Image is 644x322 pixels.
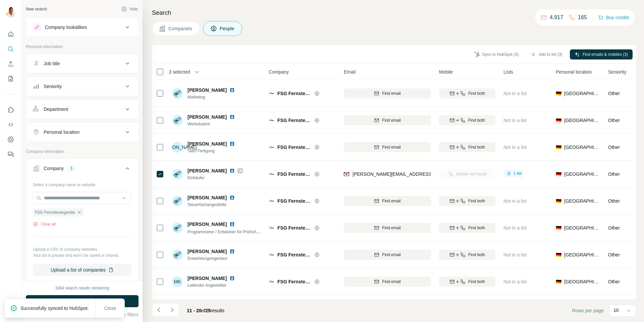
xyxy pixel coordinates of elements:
img: LinkedIn logo [229,249,235,254]
img: Avatar [172,169,183,179]
span: Other [608,225,620,231]
button: Department [26,101,138,117]
button: Find email [344,88,431,98]
span: Find email [382,279,400,285]
div: Personal location [44,129,79,135]
img: Logo of FSG Fernsteuergeräte [269,118,274,123]
span: Not in a list [503,118,527,123]
span: [PERSON_NAME] [187,140,227,147]
div: [PERSON_NAME] [172,142,183,153]
img: LinkedIn logo [229,222,235,227]
button: Find email [344,142,431,152]
img: Avatar [172,196,183,206]
img: LinkedIn logo [229,276,235,281]
span: [PERSON_NAME] [187,221,227,228]
span: Find both [468,198,485,204]
p: 10 [613,307,619,314]
span: Marketing [187,94,237,100]
span: Find both [468,252,485,258]
button: Close [100,302,121,314]
span: Find email [382,198,400,204]
span: Leitender Angestellter [187,282,237,288]
img: Logo of FSG Fernsteuergeräte [269,252,274,257]
div: Department [44,106,68,113]
span: 🇩🇪 [556,225,561,231]
span: FSG Fernsteuergeräte [277,144,311,151]
button: Sync to HubSpot (3) [470,49,523,59]
span: Not in a list [503,91,527,96]
button: Find emails & mobiles (3) [570,49,633,59]
span: FSG Fernsteuergeräte [277,117,311,124]
span: 11 - 20 [187,308,202,313]
span: Find both [468,90,485,96]
span: FSG Fernsteuergeräte [277,251,311,258]
button: Upload a list of companies [33,264,131,276]
span: [PERSON_NAME] [187,248,227,255]
span: Find email [382,90,400,96]
span: Find both [468,144,485,150]
div: Select a company name or website [33,179,131,188]
div: New search [26,6,47,12]
span: 🇩🇪 [556,117,561,124]
span: Not in a list [503,252,527,257]
span: [GEOGRAPHIC_DATA] [564,90,600,97]
span: Einkäufer [187,175,243,181]
button: Hide [117,4,143,14]
button: Search [5,43,16,55]
button: Find email [344,223,431,233]
span: [PERSON_NAME] [187,275,227,282]
button: Personal location [26,124,138,140]
span: Other [608,91,620,96]
span: Not in a list [503,279,527,284]
span: 🇩🇪 [556,278,561,285]
p: Company information [26,149,139,155]
span: FSG Fernsteuergeräte [277,198,311,204]
p: Successfully synced to HubSpot. [20,305,94,312]
span: Seniority [608,69,626,75]
span: 1 list [514,170,522,176]
span: FSG Fernsteuergeräte [35,209,75,215]
span: Find email [382,144,400,150]
img: Logo of FSG Fernsteuergeräte [269,145,274,150]
p: Your list is private and won't be saved or shared. [33,252,131,258]
img: LinkedIn logo [229,141,235,147]
span: 🇩🇪 [556,171,561,177]
span: [PERSON_NAME][EMAIL_ADDRESS][DOMAIN_NAME] [353,171,471,177]
img: Logo of FSG Fernsteuergeräte [269,198,274,204]
span: Not in a list [503,225,527,231]
span: FSG Fernsteuergeräte [277,278,311,285]
img: Avatar [172,249,183,260]
span: FSG Fernsteuergeräte [277,171,311,177]
span: Find both [468,225,485,231]
button: Enrich CSV [5,58,16,70]
button: My lists [5,73,16,85]
span: [PERSON_NAME] [187,87,227,93]
span: 🇩🇪 [556,90,561,97]
span: 3 selected [169,69,190,75]
img: Logo of FSG Fernsteuergeräte [269,91,274,96]
p: 4,917 [550,13,563,22]
span: 25 [205,308,211,313]
span: [PERSON_NAME] [187,167,227,174]
span: Entwicklungsingenieur [187,255,237,261]
span: Personal location [556,69,592,75]
span: People [220,25,235,32]
span: FSG Fernsteuergeräte [277,225,311,231]
img: LinkedIn logo [229,195,235,200]
button: Find both [439,277,495,287]
img: Avatar [5,7,16,17]
p: 165 [578,13,587,22]
button: Find email [344,196,431,206]
button: Run search [26,295,139,307]
span: Programmierer / Entwickler für Prüfsoftware [187,229,266,234]
button: Dashboard [5,133,16,146]
span: FSG Fernsteuergeräte [277,90,311,97]
span: [GEOGRAPHIC_DATA] [564,251,600,258]
span: Other [608,198,620,204]
img: Avatar [172,88,183,99]
button: Job title [26,55,138,72]
span: of [202,308,206,313]
span: Other [608,252,620,257]
span: Find email [382,117,400,123]
span: [GEOGRAPHIC_DATA] [564,144,600,151]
